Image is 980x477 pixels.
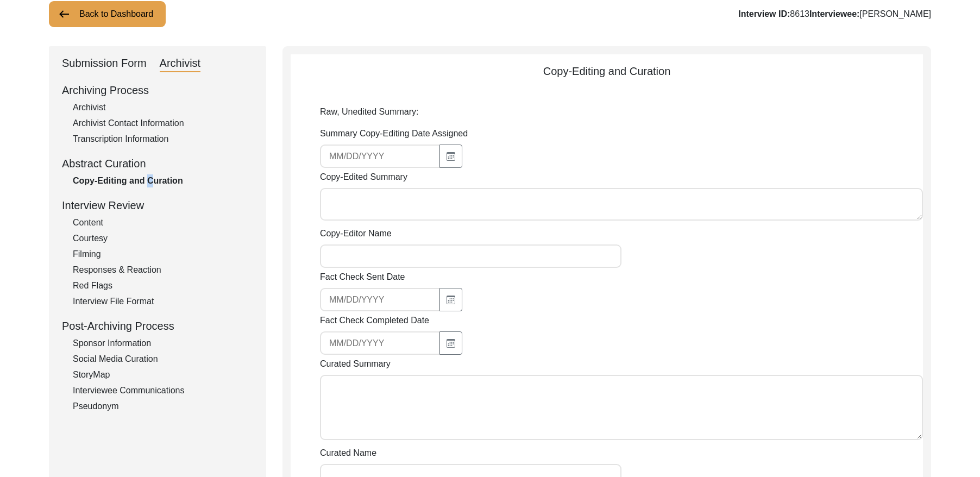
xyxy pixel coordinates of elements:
div: Interviewee Communications [73,384,253,397]
div: Archivist [73,101,253,114]
div: 8613 [PERSON_NAME] [738,8,931,21]
div: Courtesy [73,232,253,245]
p: Raw, Unedited Summary: [320,105,923,118]
div: Transcription Information [73,133,253,146]
label: Fact Check Completed Date [320,314,429,327]
b: Interview ID: [738,9,790,18]
div: Copy-Editing and Curation [291,63,923,79]
div: Responses & Reaction [73,263,253,277]
button: Back to Dashboard [49,1,166,27]
div: Copy-Editing and Curation [73,174,253,187]
div: StoryMap [73,368,253,381]
div: Submission Form [62,55,147,72]
input: MM/DD/YYYY [320,145,440,168]
div: Post-Archiving Process [62,318,253,334]
div: Content [73,216,253,229]
div: Interview File Format [73,295,253,308]
label: Curated Summary [320,357,391,371]
div: Social Media Curation [73,353,253,366]
div: Pseudonym [73,400,253,413]
label: Copy-Edited Summary [320,171,407,184]
div: Archivist Contact Information [73,117,253,130]
div: Archivist [160,55,201,72]
label: Fact Check Sent Date [320,271,405,284]
div: Interview Review [62,197,253,214]
label: Curated Name [320,447,376,460]
label: Copy-Editor Name [320,227,392,240]
div: Archiving Process [62,82,253,98]
img: arrow-left.png [58,8,71,21]
div: Abstract Curation [62,155,253,172]
div: Filming [73,248,253,261]
div: Red Flags [73,279,253,292]
div: Sponsor Information [73,337,253,350]
input: MM/DD/YYYY [320,288,440,311]
b: Interviewee: [809,9,859,18]
input: MM/DD/YYYY [320,331,440,355]
label: Summary Copy-Editing Date Assigned [320,127,468,140]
